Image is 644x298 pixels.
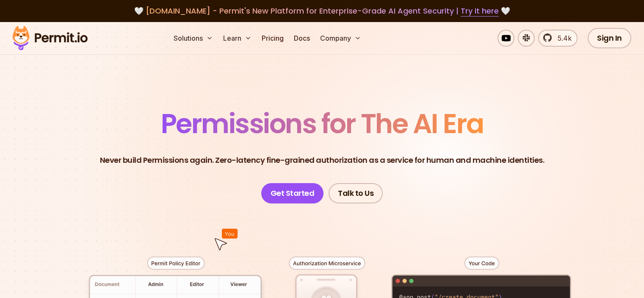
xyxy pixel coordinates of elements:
[329,183,383,203] a: Talk to Us
[146,6,499,16] span: [DOMAIN_NAME] - Permit's New Platform for Enterprise-Grade AI Agent Security |
[553,33,572,43] span: 5.4k
[20,5,624,17] div: 🤍 🤍
[8,24,91,53] img: Permit logo
[100,154,544,166] p: Never build Permissions again. Zero-latency fine-grained authorization as a service for human and...
[261,183,324,203] a: Get Started
[170,30,216,47] button: Solutions
[461,6,499,17] a: Try it here
[161,105,484,142] span: Permissions for The AI Era
[588,28,631,48] a: Sign In
[538,30,578,47] a: 5.4k
[317,30,365,47] button: Company
[258,30,287,47] a: Pricing
[290,30,313,47] a: Docs
[220,30,255,47] button: Learn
